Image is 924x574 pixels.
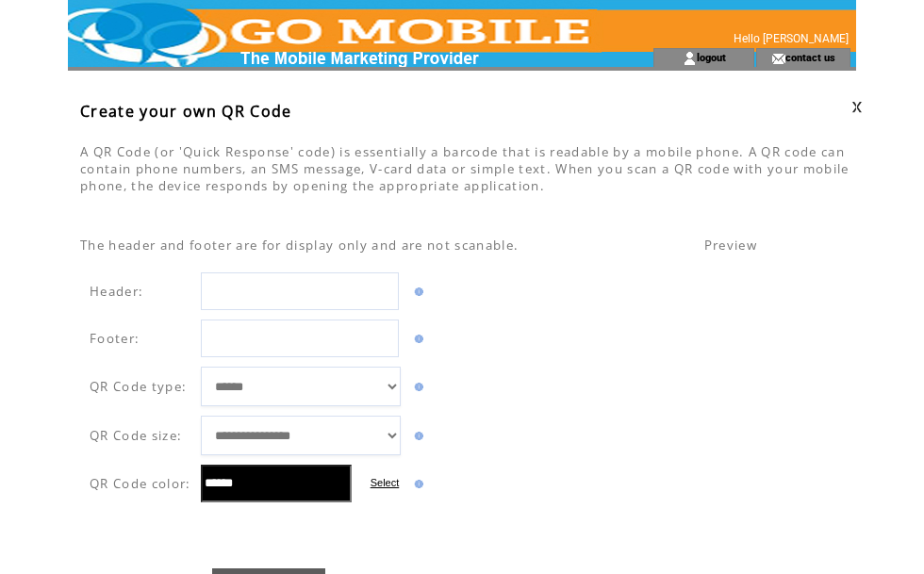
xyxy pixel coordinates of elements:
[90,475,191,492] span: QR Code color:
[683,51,697,66] img: account_icon.gif
[80,101,292,122] span: Create your own QR Code
[90,283,143,300] span: Header:
[734,32,849,45] span: Hello [PERSON_NAME]
[80,143,850,194] span: A QR Code (or 'Quick Response' code) is essentially a barcode that is readable by a mobile phone....
[410,287,423,296] img: help.gif
[90,378,187,395] span: QR Code type:
[704,237,757,254] span: Preview
[410,383,423,391] img: help.gif
[371,477,400,488] label: Select
[410,480,423,488] img: help.gif
[80,237,519,254] span: The header and footer are for display only and are not scanable.
[410,335,423,343] img: help.gif
[771,51,785,66] img: contact_us_icon.gif
[90,330,140,347] span: Footer:
[90,427,182,444] span: QR Code size:
[697,51,726,63] a: logout
[410,432,423,440] img: help.gif
[785,51,835,63] a: contact us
